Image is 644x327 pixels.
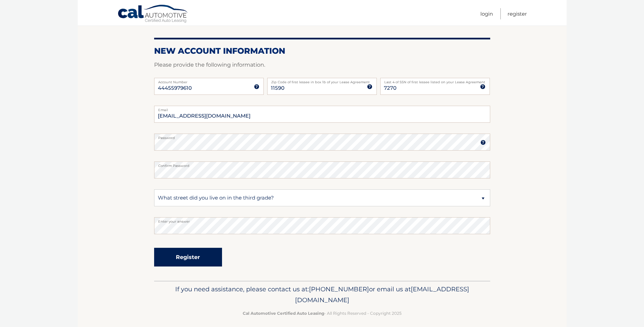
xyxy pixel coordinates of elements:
[154,106,490,111] label: Email
[154,161,490,167] label: Confirm Password
[154,60,490,70] p: Please provide the following information.
[117,4,189,24] a: Cal Automotive
[254,84,259,89] img: tooltip.svg
[243,311,324,316] strong: Cal Automotive Certified Auto Leasing
[480,8,493,19] a: Login
[480,140,486,145] img: tooltip.svg
[154,106,490,123] input: Email
[159,284,486,306] p: If you need assistance, please contact us at: or email us at
[154,78,264,95] input: Account Number
[380,78,490,83] label: Last 4 of SSN of first lessee listed on your Lease Agreement
[154,248,222,266] button: Register
[380,78,490,95] input: SSN or EIN (last 4 digits only)
[309,285,369,293] span: [PHONE_NUMBER]
[267,78,377,83] label: Zip Code of first lessee in box 1b of your Lease Agreement
[159,310,486,317] p: - All Rights Reserved - Copyright 2025
[267,78,377,95] input: Zip Code
[480,84,485,89] img: tooltip.svg
[154,134,490,139] label: Password
[154,46,490,56] h2: New Account Information
[508,8,527,19] a: Register
[154,217,490,223] label: Enter your answer
[154,78,264,83] label: Account Number
[295,285,469,304] span: [EMAIL_ADDRESS][DOMAIN_NAME]
[367,84,372,89] img: tooltip.svg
